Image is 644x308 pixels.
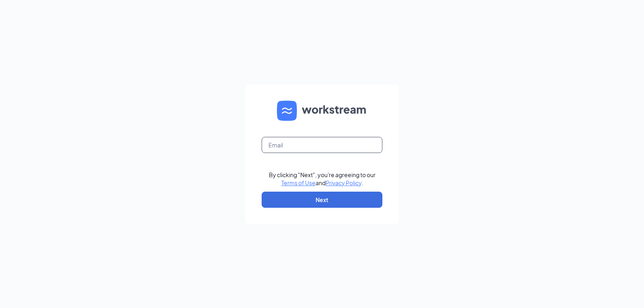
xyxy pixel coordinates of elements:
input: Email [262,137,382,153]
div: By clicking "Next", you're agreeing to our and . [269,171,376,187]
img: WS logo and Workstream text [277,101,367,121]
a: Terms of Use [281,179,316,186]
a: Privacy Policy [326,179,361,186]
button: Next [262,192,382,208]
